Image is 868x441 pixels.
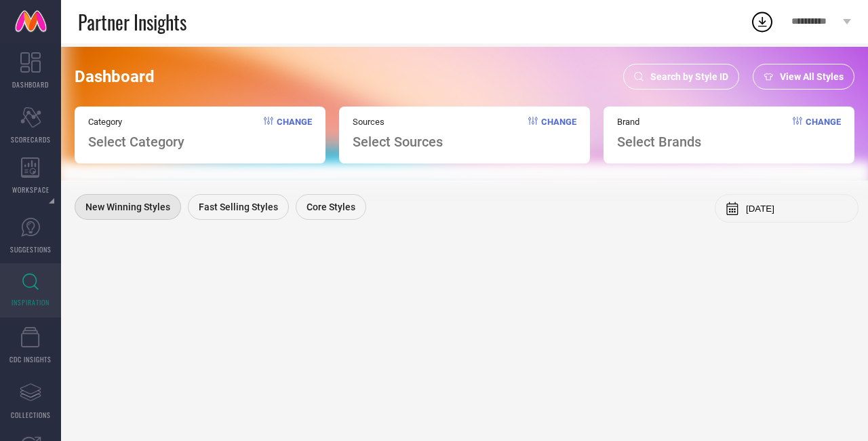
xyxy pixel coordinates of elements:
span: WORKSPACE [12,185,50,195]
span: New Winning Styles [85,202,170,212]
span: SUGGESTIONS [10,244,52,254]
span: Select Brands [617,134,701,150]
span: Category [88,117,184,127]
input: Select month [746,204,848,214]
span: Search by Style ID [650,71,728,82]
div: Open download list [750,9,774,34]
span: Select Sources [353,134,443,150]
span: Change [277,117,312,150]
span: Brand [617,117,701,127]
span: INSPIRATION [12,297,50,307]
span: CDC INSIGHTS [9,354,52,364]
span: SCORECARDS [11,134,51,145]
span: Select Category [88,134,184,150]
span: Partner Insights [78,8,186,36]
span: Dashboard [75,67,155,86]
span: Change [806,117,841,150]
span: Core Styles [307,202,355,212]
span: DASHBOARD [12,79,49,90]
span: Change [541,117,576,150]
span: Sources [353,117,443,127]
span: COLLECTIONS [11,410,51,420]
span: View All Styles [780,71,844,82]
span: Fast Selling Styles [199,202,278,212]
